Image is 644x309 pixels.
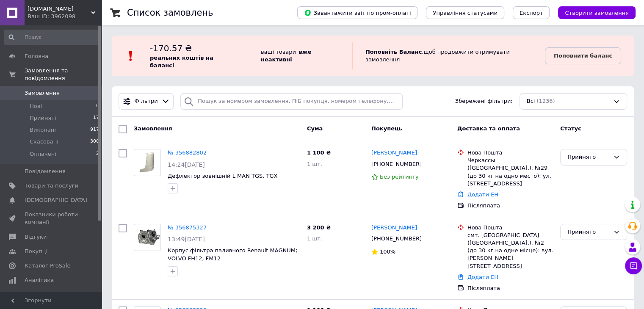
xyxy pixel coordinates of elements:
button: Чат з покупцем [625,257,642,274]
span: Доставка та оплата [457,125,520,132]
div: Прийнято [567,228,610,237]
span: Показники роботи компанії [25,211,78,226]
span: 917 [90,126,99,134]
span: 0 [96,102,99,110]
input: Пошук за номером замовлення, ПІБ покупця, номером телефону, Email, номером накладної [180,93,403,110]
a: [PERSON_NAME] [371,224,417,232]
span: Покупець [371,125,402,132]
a: Дефлектор зовнішній L MAN TGS, TGX [168,173,277,179]
button: Завантажити звіт по пром-оплаті [297,6,417,19]
span: 100% [380,248,395,255]
span: Статус [560,125,581,132]
span: tir.lutsk.ua [28,5,91,13]
span: 3 200 ₴ [307,224,331,231]
div: , щоб продовжити отримувати замовлення [352,42,545,69]
span: 17 [93,114,99,122]
div: Післяплата [467,202,553,210]
div: ваші товари [248,42,352,69]
b: Поповніть Баланс [365,49,422,55]
div: Нова Пошта [467,224,553,232]
a: № 356882802 [168,149,207,156]
span: 2 [96,150,99,158]
span: Cума [307,125,323,132]
span: (1236) [536,98,555,104]
span: Аналітика [25,276,54,284]
button: Експорт [513,6,550,19]
div: [PHONE_NUMBER] [370,159,423,170]
span: Замовлення та повідомлення [25,67,102,82]
span: [DEMOGRAPHIC_DATA] [25,196,87,204]
span: Збережені фільтри: [455,97,513,105]
span: Каталог ProSale [25,262,70,270]
div: Ваш ID: 3962098 [28,13,102,20]
span: Оплачені [30,150,56,158]
b: Поповнити баланс [554,52,612,59]
a: [PERSON_NAME] [371,149,417,157]
span: 300 [90,138,99,146]
a: Створити замовлення [550,9,636,16]
h1: Список замовлень [127,8,213,18]
input: Пошук [4,30,100,45]
a: Додати ЕН [467,274,498,280]
a: Додати ЕН [467,191,498,198]
span: Замовлення [25,89,60,97]
img: :exclamation: [124,50,137,62]
span: Відгуки [25,233,47,241]
div: Післяплата [467,284,553,292]
a: Поповнити баланс [545,47,621,64]
span: Головна [25,52,48,60]
span: 1 100 ₴ [307,149,331,156]
span: 1 шт. [307,161,322,167]
span: Інструменти веб-майстра та SEO [25,291,78,306]
a: Фото товару [134,149,161,176]
span: Виконані [30,126,56,134]
span: Всі [527,97,535,105]
span: Нові [30,102,42,110]
span: Створити замовлення [565,10,629,16]
div: смт. [GEOGRAPHIC_DATA] ([GEOGRAPHIC_DATA].), №2 (до 30 кг на одне місце): вул. [PERSON_NAME][STRE... [467,232,553,270]
div: [PHONE_NUMBER] [370,233,423,244]
span: Експорт [520,10,543,16]
span: Без рейтингу [380,174,419,180]
span: Фільтри [135,97,158,105]
a: № 356875327 [168,224,207,231]
span: Покупці [25,248,47,255]
span: Прийняті [30,114,56,122]
div: Черкассы ([GEOGRAPHIC_DATA].), №29 (до 30 кг на одно место): ул. [STREET_ADDRESS] [467,157,553,188]
span: 1 шт. [307,235,322,242]
span: Повідомлення [25,168,66,175]
a: Фото товару [134,224,161,251]
img: Фото товару [134,151,160,174]
span: 13:49[DATE] [168,236,205,243]
span: Товари та послуги [25,182,78,190]
b: реальних коштів на балансі [150,55,213,69]
span: Управління статусами [433,10,498,16]
img: Фото товару [134,227,160,247]
button: Управління статусами [426,6,504,19]
div: Прийнято [567,153,610,162]
span: -170.57 ₴ [150,43,192,53]
a: Корпус фільтра паливного Renault MAGNUM; VOLVO FH12, FM12 [168,247,297,262]
button: Створити замовлення [558,6,636,19]
div: Нова Пошта [467,149,553,157]
span: Замовлення [134,125,172,132]
span: Завантажити звіт по пром-оплаті [304,9,411,17]
span: Скасовані [30,138,58,146]
span: 14:24[DATE] [168,161,205,168]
